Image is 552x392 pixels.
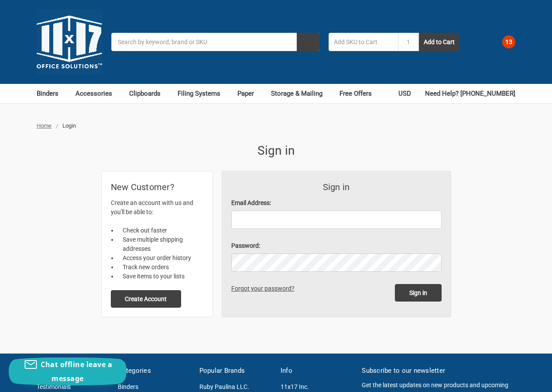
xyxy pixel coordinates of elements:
a: Filing Systems [178,84,228,103]
a: 13 [487,31,515,53]
h5: Popular Brands [199,366,271,376]
input: Sign in [395,284,442,302]
label: Password: [231,241,442,250]
h3: Sign in [231,180,442,194]
a: Create Account [111,295,182,302]
h5: Categories [118,366,190,376]
label: Email Address: [231,198,442,208]
a: Storage & Mailing [271,84,330,103]
h5: Info [281,366,353,376]
a: Free Offers [339,84,372,103]
li: Access your order history [118,253,203,263]
h1: Sign in [102,142,451,160]
a: Binders [37,84,66,103]
span: Chat offline leave a message [41,360,112,383]
img: 11x17.com [37,9,102,75]
a: Paper [237,84,262,103]
button: Add to Cart [419,33,459,51]
a: Binders [118,383,138,390]
a: Ruby Paulina LLC. [199,383,249,390]
a: Need Help? [PHONE_NUMBER] [425,84,515,103]
a: USD [398,84,416,103]
span: Login [62,122,76,129]
h2: New Customer? [111,180,203,194]
a: Forgot your password? [231,285,298,292]
button: Create Account [111,290,182,308]
h5: Subscribe to our newsletter [362,366,515,376]
li: Check out faster [118,226,203,235]
a: Testimonials [37,383,71,390]
a: Home [37,122,51,129]
a: Accessories [75,84,120,103]
button: Chat offline leave a message [9,357,127,385]
input: Search by keyword, brand or SKU [111,33,319,51]
li: Save items to your lists [118,272,203,281]
input: Add SKU to Cart [329,33,398,51]
li: Track new orders [118,263,203,272]
span: 13 [502,35,515,49]
a: Clipboards [129,84,168,103]
p: Create an account with us and you'll be able to: [111,198,203,217]
li: Save multiple shipping addresses [118,235,203,253]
